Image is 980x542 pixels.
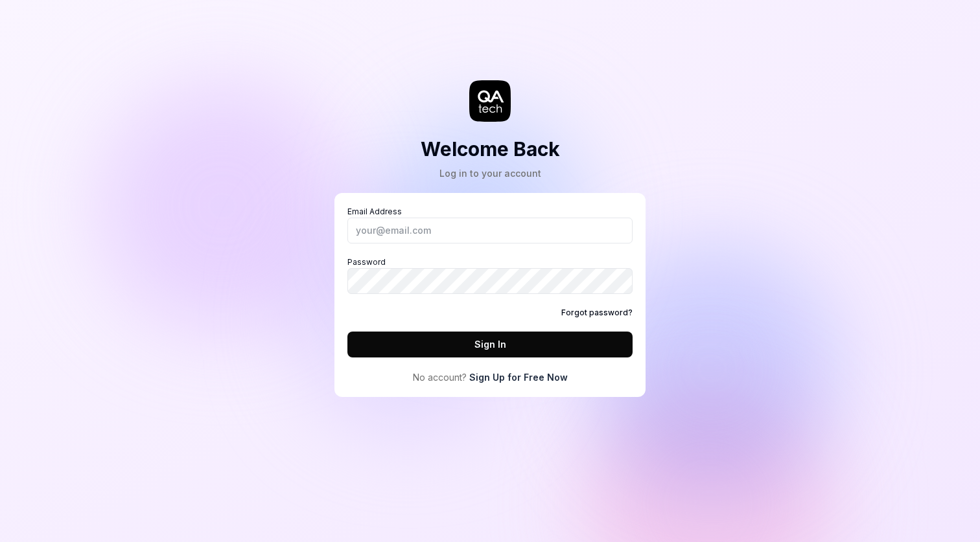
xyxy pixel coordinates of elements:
a: Sign Up for Free Now [469,370,568,384]
button: Sign In [347,332,633,357]
input: Password [347,268,633,294]
a: Forgot password? [561,307,633,319]
input: Email Address [347,218,633,243]
label: Email Address [347,206,633,243]
h2: Welcome Back [421,135,560,164]
div: Log in to your account [421,166,560,180]
label: Password [347,256,633,294]
span: No account? [413,370,467,384]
